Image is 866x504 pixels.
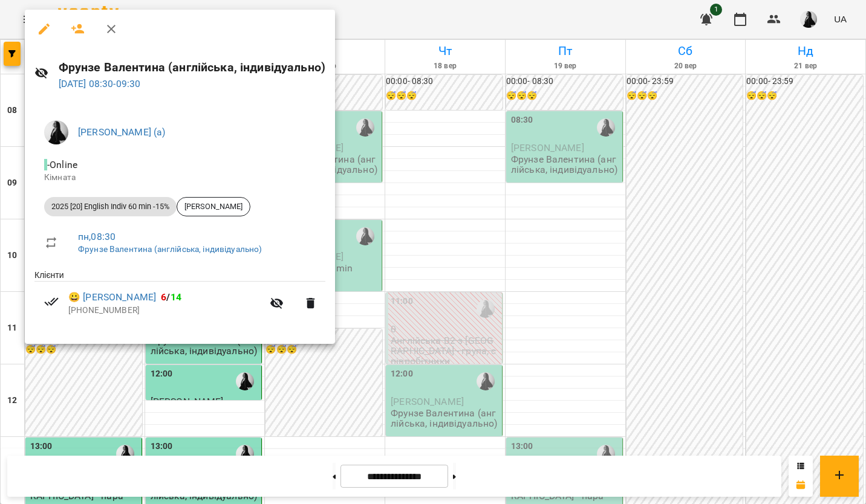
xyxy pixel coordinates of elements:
span: [PERSON_NAME] [177,201,250,212]
a: [PERSON_NAME] (а) [78,126,166,138]
span: - Online [44,159,80,170]
ul: Клієнти [34,269,325,329]
h6: Фрунзе Валентина (англійська, індивідуально) [59,58,325,77]
a: пн , 08:30 [78,231,116,242]
a: [DATE] 08:30-09:30 [59,78,141,89]
span: 2025 [20] English Indiv 60 min -15% [44,201,177,212]
a: 😀 [PERSON_NAME] [68,290,156,305]
p: Кімната [44,172,316,184]
svg: Візит сплачено [44,294,59,309]
b: / [161,291,181,303]
span: 6 [161,291,166,303]
span: 14 [171,291,181,303]
img: a8a45f5fed8cd6bfe970c81335813bd9.jpg [44,120,68,144]
a: Фрунзе Валентина (англійська, індивідуально) [78,244,262,254]
div: [PERSON_NAME] [177,197,250,216]
p: [PHONE_NUMBER] [68,305,262,317]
